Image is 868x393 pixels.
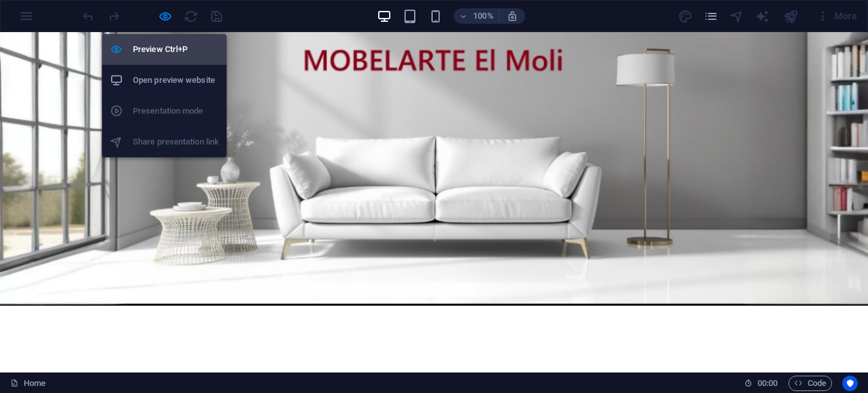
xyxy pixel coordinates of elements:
[133,42,219,57] h6: Preview Ctrl+P
[794,376,826,391] span: Code
[842,376,858,391] button: Usercentrics
[473,8,494,24] h6: 100%
[507,10,518,22] i: On resize automatically adjust zoom level to fit chosen device.
[767,378,768,388] span: :
[704,8,719,24] button: pages
[454,8,499,24] button: 100%
[788,376,832,391] button: Code
[744,376,778,391] h6: Session time
[133,73,219,88] h6: Open preview website
[10,376,46,391] a: Click to cancel selection. Double-click to open Pages
[704,9,718,24] i: Pages (Ctrl+Alt+S)
[758,376,777,391] span: 00 00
